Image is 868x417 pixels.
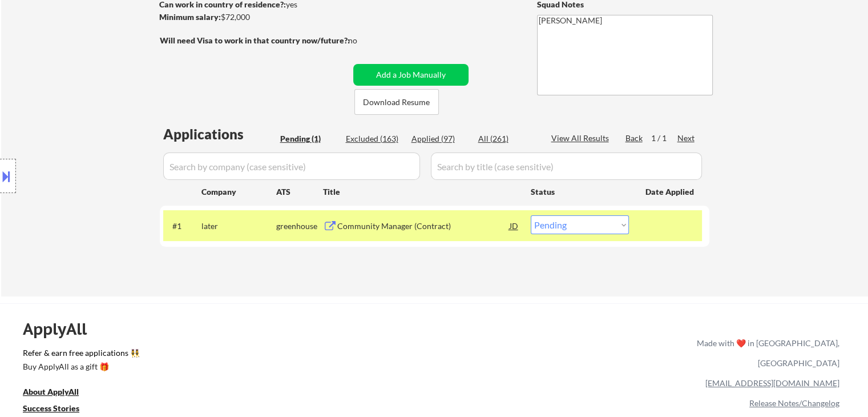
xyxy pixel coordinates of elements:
div: greenhouse [276,220,323,232]
a: About ApplyAll [23,386,95,400]
div: Excluded (163) [346,133,403,145]
div: Title [323,186,520,198]
a: Success Stories [23,403,95,417]
div: JD [508,215,520,236]
div: Status [531,181,629,202]
a: [EMAIL_ADDRESS][DOMAIN_NAME] [705,378,839,388]
div: ApplyAll [23,319,100,339]
div: 1 / 1 [651,133,677,144]
div: Buy ApplyAll as a gift 🎁 [23,363,137,371]
input: Search by company (case sensitive) [163,153,420,180]
div: Made with ❤️ in [GEOGRAPHIC_DATA], [GEOGRAPHIC_DATA] [692,333,839,373]
div: View All Results [551,133,612,144]
a: Refer & earn free applications 👯‍♀️ [23,349,458,361]
input: Search by title (case sensitive) [431,153,702,180]
button: Download Resume [354,89,439,115]
u: Success Stories [23,403,79,413]
div: ATS [276,186,323,198]
div: later [201,220,276,232]
u: About ApplyAll [23,387,79,396]
a: Buy ApplyAll as a gift 🎁 [23,361,137,375]
div: Applied (97) [411,133,469,145]
div: $72,000 [159,11,349,23]
button: Add a Job Manually [353,64,469,86]
div: Applications [163,127,276,141]
div: Company [201,186,276,198]
div: All (261) [478,133,535,145]
div: Date Applied [645,186,696,198]
div: Next [677,133,696,144]
a: Release Notes/Changelog [749,398,839,408]
strong: Minimum salary: [159,12,221,22]
div: no [348,35,381,46]
div: Back [625,133,644,144]
strong: Will need Visa to work in that country now/future?: [160,35,350,45]
div: Community Manager (Contract) [337,220,510,232]
div: Pending (1) [280,133,337,145]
